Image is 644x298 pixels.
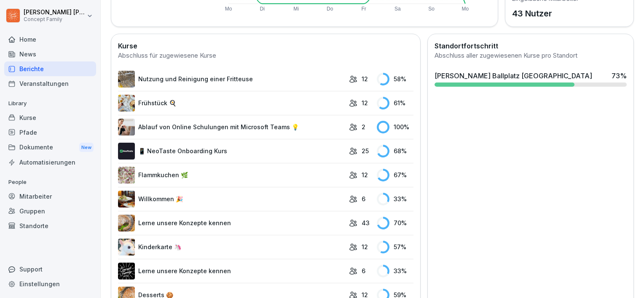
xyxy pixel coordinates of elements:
[377,121,413,133] div: 100 %
[377,265,413,277] div: 33 %
[118,263,345,279] a: Lerne unsere Konzepte kennen
[118,41,413,51] h2: Kurse
[4,97,96,110] p: Library
[24,9,85,16] p: [PERSON_NAME] [PERSON_NAME]
[435,71,592,81] div: [PERSON_NAME] Ballplatz [GEOGRAPHIC_DATA]
[293,6,299,12] text: Mi
[4,204,96,218] a: Gruppen
[118,167,345,184] a: Flammkuchen 🌿
[462,6,469,12] text: Mo
[377,73,413,85] div: 58 %
[118,143,345,160] a: 📱 NeoTaste Onboarding Kurs
[4,110,96,125] a: Kurse
[362,266,365,275] p: 6
[118,51,413,61] div: Abschluss für zugewiesene Kurse
[362,218,370,227] p: 43
[118,119,345,136] a: Ablauf von Online Schulungen mit Microsoft Teams 💡
[118,215,135,231] img: ssvnl9aim273pmzdbnjk7g2q.png
[118,95,135,112] img: n6mw6n4d96pxhuc2jbr164bu.png
[118,215,345,231] a: Lerne unsere Konzepte kennen
[362,6,366,12] text: Fr
[362,146,369,155] p: 25
[429,6,435,12] text: So
[435,51,627,61] div: Abschluss aller zugewiesenen Kurse pro Standort
[24,16,85,22] p: Concept Family
[118,263,135,279] img: i6ogmt7ly3s7b5mn1cy23an3.png
[4,140,96,155] div: Dokumente
[4,76,96,91] a: Veranstaltungen
[4,140,96,155] a: DokumenteNew
[612,71,627,81] div: 73 %
[118,71,135,88] img: b2msvuojt3s6egexuweix326.png
[4,47,96,61] a: News
[431,67,630,90] a: [PERSON_NAME] Ballplatz [GEOGRAPHIC_DATA]73%
[118,143,135,160] img: wogpw1ad3b6xttwx9rgsg3h8.png
[395,6,401,12] text: Sa
[260,6,265,12] text: Di
[435,41,627,51] h2: Standortfortschritt
[118,119,135,136] img: e8eoks8cju23yjmx0b33vrq2.png
[4,125,96,140] a: Pfade
[362,74,368,83] p: 12
[4,176,96,189] p: People
[362,122,365,131] p: 2
[4,61,96,76] a: Berichte
[4,32,96,47] a: Home
[362,170,368,179] p: 12
[79,143,94,152] div: New
[4,155,96,170] a: Automatisierungen
[377,97,413,109] div: 61 %
[377,145,413,157] div: 68 %
[118,239,345,255] a: Kinderkarte 🦄
[118,239,135,255] img: hnpnnr9tv292r80l0gdrnijs.png
[118,95,345,112] a: Frühstück 🍳
[512,7,579,20] p: 43 Nutzer
[118,71,345,88] a: Nutzung und Reinigung einer Fritteuse
[4,262,96,277] div: Support
[377,217,413,229] div: 70 %
[4,218,96,233] a: Standorte
[377,169,413,181] div: 67 %
[118,191,345,208] a: Willkommen 🎉
[118,191,135,208] img: aev8ouj9qek4l5i45z2v16li.png
[4,277,96,291] a: Einstellungen
[362,242,368,251] p: 12
[118,167,135,184] img: jb643umo8xb48cipqni77y3i.png
[4,189,96,204] a: Mitarbeiter
[377,193,413,205] div: 33 %
[377,241,413,253] div: 57 %
[362,98,368,107] p: 12
[327,6,333,12] text: Do
[362,194,365,203] p: 6
[225,6,232,12] text: Mo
